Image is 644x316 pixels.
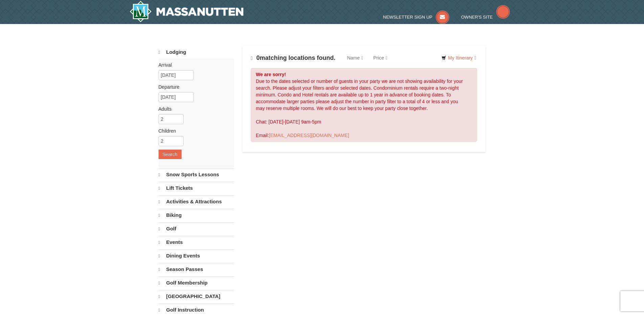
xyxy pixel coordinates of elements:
label: Arrival [159,62,229,68]
a: Owner's Site [461,15,510,20]
a: Activities & Attractions [159,195,234,208]
a: Snow Sports Lessons [159,168,234,181]
a: Lodging [159,46,234,59]
label: Adults [159,106,229,112]
label: Departure [159,84,229,90]
button: Search [159,150,182,159]
h4: matching locations found. [251,54,336,62]
strong: We are sorry! [256,72,286,77]
a: [EMAIL_ADDRESS][DOMAIN_NAME] [269,133,349,138]
a: Lift Tickets [159,182,234,195]
a: Newsletter Sign Up [383,15,449,20]
a: Dining Events [159,249,234,262]
a: Name [342,51,368,65]
span: 0 [256,54,260,61]
img: Massanutten Resort Logo [129,1,244,22]
span: Owner's Site [461,15,493,20]
a: Price [368,51,392,65]
label: Children [159,128,229,134]
a: Events [159,236,234,249]
a: Season Passes [159,263,234,276]
a: [GEOGRAPHIC_DATA] [159,290,234,303]
a: Golf Membership [159,276,234,289]
a: Golf [159,222,234,235]
div: Due to the dates selected or number of guests in your party we are not showing availability for y... [251,68,477,142]
a: Massanutten Resort [129,1,244,22]
a: Biking [159,209,234,222]
span: Newsletter Sign Up [383,15,432,20]
a: My Itinerary [437,53,480,63]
